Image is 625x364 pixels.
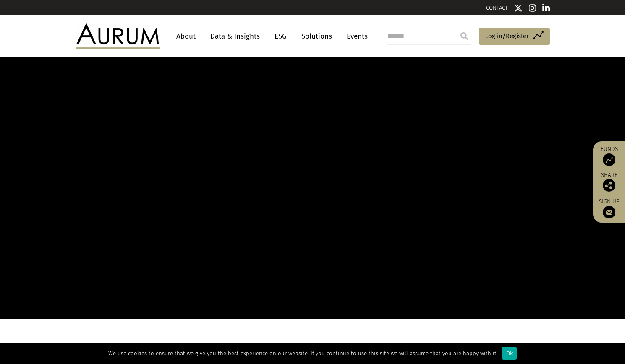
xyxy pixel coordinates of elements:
[485,31,529,41] span: Log in/Register
[597,172,621,192] div: Share
[343,29,368,44] a: Events
[542,4,550,12] img: Linkedin icon
[597,146,621,166] a: Funds
[456,28,473,44] input: Submit
[297,29,336,44] a: Solutions
[172,29,200,44] a: About
[514,4,523,12] img: Twitter icon
[529,4,536,12] img: Instagram icon
[270,29,291,44] a: ESG
[597,198,621,218] a: Sign up
[603,153,615,166] img: Access Funds
[603,206,615,218] img: Sign up to our newsletter
[502,347,517,360] div: Ok
[486,5,508,11] a: CONTACT
[603,179,615,192] img: Share this post
[76,23,160,49] img: Aurum
[206,29,264,44] a: Data & Insights
[479,28,550,45] a: Log in/Register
